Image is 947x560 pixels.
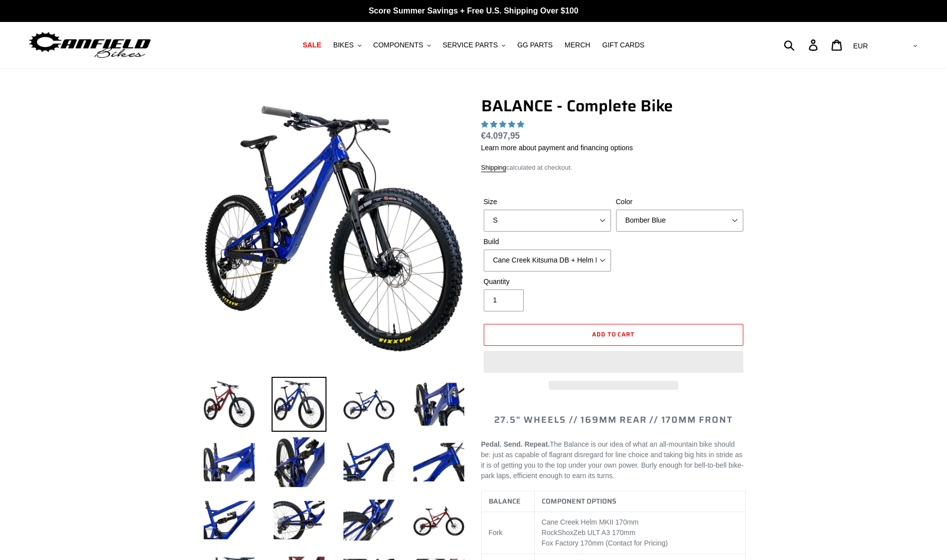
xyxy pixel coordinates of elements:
img: Load image into Gallery viewer, BALANCE - Complete Bike [272,435,326,490]
img: Canfield Bikes [27,29,152,61]
span: Zeb ULT A3 170 [574,529,624,537]
img: Load image into Gallery viewer, BALANCE - Complete Bike [341,435,396,490]
div: calculated at checkout. [481,163,746,173]
label: Build [484,237,611,247]
span: Cane Creek Helm MKII 170mm [542,518,639,526]
a: Learn more about payment and financing options [481,144,633,152]
span: BIKES [333,41,353,49]
b: Pedal. Send. Repeat. [481,440,550,448]
label: Color [616,197,743,207]
span: MERCH [565,41,590,49]
a: GG PARTS [512,38,558,52]
th: COMPONENT OPTIONS [534,491,745,512]
th: BALANCE [481,491,534,512]
span: 5.00 stars [481,120,526,128]
button: COMPONENTS [368,38,436,52]
span: €4.097,95 [481,131,520,141]
img: Load image into Gallery viewer, BALANCE - Complete Bike [411,377,466,432]
a: SALE [298,38,326,52]
span: SALE [303,41,321,49]
a: GIFT CARDS [597,38,649,52]
span: GIFT CARDS [602,41,644,49]
img: Load image into Gallery viewer, BALANCE - Complete Bike [411,435,466,490]
img: Load image into Gallery viewer, BALANCE - Complete Bike [341,377,396,432]
button: Add to cart [484,324,743,346]
img: Load image into Gallery viewer, BALANCE - Complete Bike [202,493,257,548]
td: RockShox mm Fox Factory 170mm (Contact for Pricing) [534,512,745,554]
img: Load image into Gallery viewer, BALANCE - Complete Bike [272,493,326,548]
p: The Balance is our idea of what an all-mountain bike should be: just as capable of flagrant disre... [481,439,746,481]
input: Search [789,34,815,56]
span: GG PARTS [517,41,553,49]
span: Add to cart [592,329,635,339]
h2: 27.5" WHEELS // 169MM REAR // 170MM FRONT [481,415,746,426]
img: Load image into Gallery viewer, BALANCE - Complete Bike [411,493,466,548]
img: Load image into Gallery viewer, BALANCE - Complete Bike [202,435,257,490]
span: COMPONENTS [373,41,423,49]
img: Load image into Gallery viewer, BALANCE - Complete Bike [341,493,396,548]
td: Fork [481,512,534,554]
h1: BALANCE - Complete Bike [481,96,746,115]
img: Load image into Gallery viewer, BALANCE - Complete Bike [202,377,257,432]
button: SERVICE PARTS [438,38,510,52]
img: Load image into Gallery viewer, BALANCE - Complete Bike [272,377,326,432]
button: BIKES [328,38,366,52]
span: SERVICE PARTS [443,41,498,49]
a: Shipping [481,164,507,172]
label: Quantity [484,277,611,287]
a: MERCH [560,38,595,52]
label: Size [484,197,611,207]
